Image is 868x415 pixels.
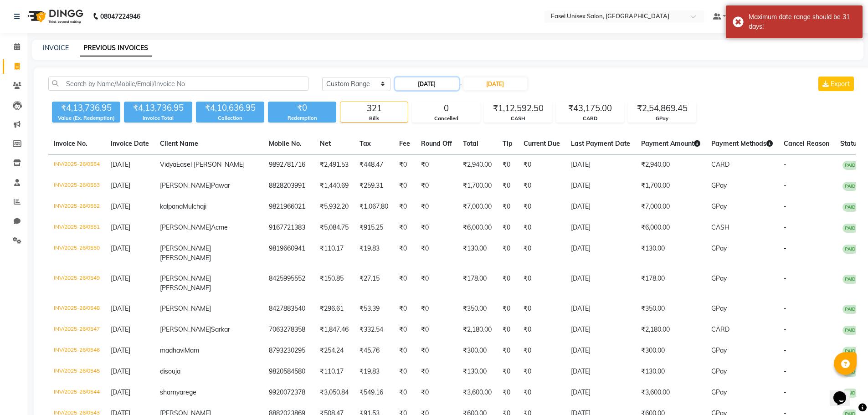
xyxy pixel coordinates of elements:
td: ₹0 [394,175,416,196]
td: ₹0 [497,175,518,196]
td: ₹254.24 [314,340,354,361]
input: Start Date [395,77,459,90]
span: - [784,388,786,396]
div: CARD [556,115,624,123]
td: ₹0 [394,361,416,382]
iframe: chat widget [830,379,859,406]
td: 7063278358 [263,319,314,340]
span: Tip [503,139,513,148]
div: ₹4,13,736.95 [52,102,120,114]
td: ₹110.17 [314,361,354,382]
td: ₹7,000.00 [457,196,497,217]
span: - [784,160,786,169]
td: [DATE] [565,268,636,298]
span: Sarkar [211,325,230,333]
div: GPay [628,115,696,123]
div: ₹0 [268,102,336,114]
span: Client Name [160,139,198,148]
td: ₹0 [394,268,416,298]
span: [PERSON_NAME] [160,181,211,190]
span: Mam [185,346,199,354]
span: Payment Amount [641,139,700,148]
td: ₹110.17 [314,238,354,268]
td: [DATE] [565,196,636,217]
td: [DATE] [565,319,636,340]
td: INV/2025-26/0548 [48,298,105,319]
td: ₹0 [518,361,565,382]
td: ₹0 [416,196,457,217]
span: CARD [711,160,729,169]
div: ₹43,175.00 [556,102,624,115]
td: ₹0 [518,196,565,217]
td: ₹0 [497,268,518,298]
span: PAID [842,275,858,284]
span: [PERSON_NAME] [160,254,211,262]
span: GPay [711,274,727,282]
td: ₹0 [394,217,416,238]
td: ₹0 [497,154,518,176]
td: ₹0 [518,382,565,403]
td: ₹0 [518,238,565,268]
td: ₹130.00 [636,238,706,268]
div: Value (Ex. Redemption) [52,114,120,122]
td: ₹296.61 [314,298,354,319]
span: [PERSON_NAME] [160,325,211,333]
span: PAID [842,347,858,356]
span: [DATE] [111,244,130,252]
td: ₹915.25 [354,217,394,238]
span: Net [320,139,331,148]
td: INV/2025-26/0550 [48,238,105,268]
td: [DATE] [565,175,636,196]
td: ₹350.00 [457,298,497,319]
td: 9820584580 [263,361,314,382]
td: ₹259.31 [354,175,394,196]
span: kalpana [160,202,183,210]
span: [DATE] [111,202,130,210]
td: ₹1,440.69 [314,175,354,196]
td: [DATE] [565,154,636,176]
td: ₹53.39 [354,298,394,319]
span: - [784,346,786,354]
img: logo [23,4,86,29]
td: INV/2025-26/0554 [48,154,105,176]
span: GPay [711,304,727,313]
td: INV/2025-26/0551 [48,217,105,238]
td: ₹2,940.00 [457,154,497,176]
span: [DATE] [111,388,130,396]
td: ₹0 [394,238,416,268]
td: ₹19.83 [354,361,394,382]
td: 9892781716 [263,154,314,176]
a: PREVIOUS INVOICES [80,40,152,56]
span: [PERSON_NAME] [160,274,211,282]
input: End Date [463,77,527,90]
td: ₹7,000.00 [636,196,706,217]
div: CASH [484,115,552,123]
td: INV/2025-26/0546 [48,340,105,361]
td: 8425995552 [263,268,314,298]
td: ₹0 [497,298,518,319]
div: Collection [196,114,264,122]
span: [PERSON_NAME] [160,304,211,313]
td: 9819660941 [263,238,314,268]
td: ₹0 [497,340,518,361]
span: Easel [PERSON_NAME] [176,160,245,169]
td: ₹0 [518,175,565,196]
td: ₹0 [394,319,416,340]
td: ₹0 [518,217,565,238]
span: GPay [711,202,727,210]
td: ₹0 [416,382,457,403]
span: PAID [842,245,858,254]
span: Pawar [211,181,230,190]
span: - [784,181,786,190]
td: ₹0 [394,298,416,319]
div: Maximum date range should be 31 days! [749,12,856,31]
span: PAID [842,161,858,170]
span: CARD [711,325,729,333]
span: Tax [360,139,371,148]
div: Cancelled [412,115,480,123]
span: Last Payment Date [571,139,630,148]
span: [PERSON_NAME] [160,244,211,252]
span: Vidya [160,160,176,169]
td: INV/2025-26/0547 [48,319,105,340]
td: ₹0 [518,340,565,361]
